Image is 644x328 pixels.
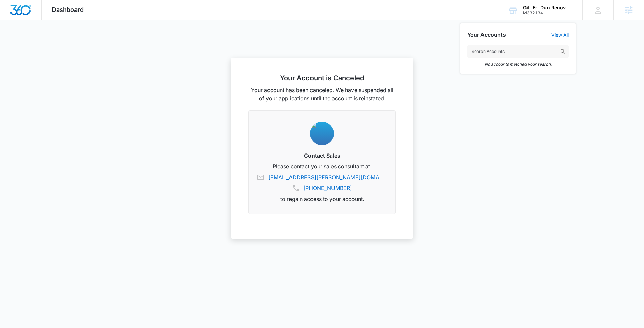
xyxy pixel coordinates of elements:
p: Please contact your sales consultant at: to regain access to your account. [257,162,387,203]
em: No accounts matched your search. [467,62,569,67]
h2: Your Account is Canceled [248,74,396,82]
div: account id [523,11,573,15]
p: Your account has been canceled. We have suspended all of your applications until the account is r... [248,86,396,102]
div: account name [523,5,573,11]
a: View All [551,32,569,38]
h3: Contact Sales [257,151,387,160]
a: [EMAIL_ADDRESS][PERSON_NAME][DOMAIN_NAME] [268,173,387,181]
a: [PHONE_NUMBER] [303,184,352,192]
h2: Your Accounts [467,32,506,38]
input: Search Accounts [467,45,569,58]
span: Dashboard [52,6,84,13]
